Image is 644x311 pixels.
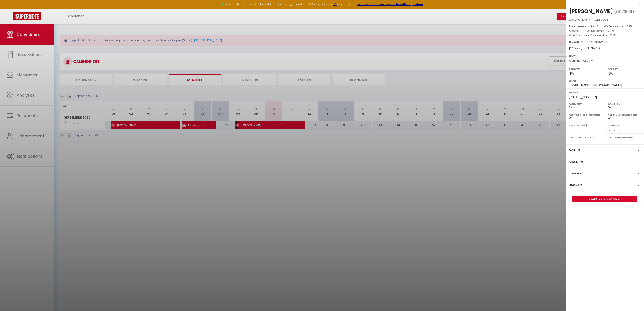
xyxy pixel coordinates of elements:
span: N/A [608,72,613,75]
label: Messages [569,183,582,187]
button: Détails de la réservation [572,196,637,202]
div: [DOMAIN_NAME] [569,47,641,51]
label: Arrivée [569,67,602,71]
span: - [591,59,593,62]
label: Départ [608,67,641,71]
div: x [566,2,641,8]
p: Commentaires : [569,58,641,63]
label: Formulaire Checkin [608,113,641,117]
span: Sam 06 Septembre . 2025 [597,24,632,28]
label: Facture [569,148,580,153]
span: ( € ) [590,47,600,50]
span: ( ) [614,8,634,15]
label: Formulaire Bienvenue [569,113,602,117]
label: Caution [608,102,641,106]
p: Appartement : [569,17,641,22]
button: Ouvrir le widget de chat LiveChat [4,2,17,15]
span: Ven 12 Septembre . 2025 [584,33,616,37]
span: - [578,54,580,58]
label: Paiement [569,102,602,106]
span: [EMAIL_ADDRESS][DOMAIN_NAME] [569,83,622,87]
label: Paiements [569,160,583,164]
label: Email [569,79,641,83]
p: Date de réservation : [569,24,641,29]
div: [PERSON_NAME] [569,8,613,15]
span: [PHONE_NUMBER] [569,95,597,99]
p: Checkin : [569,29,641,33]
span: Pas signé [608,128,621,132]
label: Assigner Checkin [569,135,602,140]
span: Lun 08 Septembre . 2025 [582,29,615,33]
p: Checkout : [569,33,641,38]
label: A relancer [569,124,584,128]
label: Contrat [608,124,621,127]
i: Sélectionner OUI si vous souhaiter envoyer les séquences de messages post-checkout [584,124,587,129]
a: Détails de la réservation [573,196,637,202]
p: Notes : [569,54,641,58]
label: Assigner Menage [608,135,641,140]
label: Mobile [569,90,641,95]
span: N/A [569,72,574,75]
span: À l'Inkspiration [588,18,608,21]
span: 6673031 [616,9,632,14]
span: Nb Adultes : 1 - [569,40,607,44]
span: 154 [591,47,596,50]
span: Nb Enfants : 0 [589,40,607,44]
label: Contrat [569,171,582,176]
